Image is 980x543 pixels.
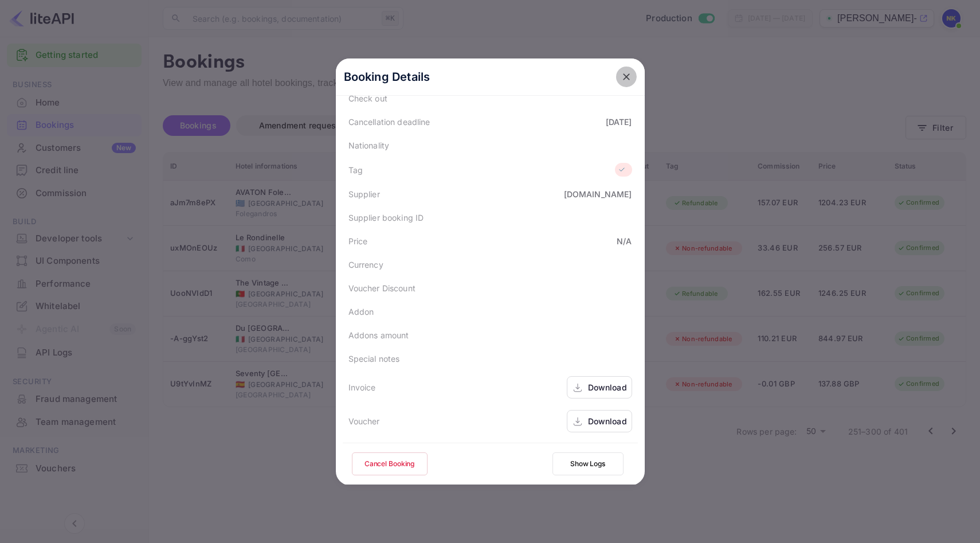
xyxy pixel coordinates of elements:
div: Addons amount [348,329,409,341]
div: [DOMAIN_NAME] [564,188,632,200]
div: Download [588,415,627,427]
div: Check out [348,92,387,104]
div: Tag [348,164,363,176]
button: Cancel Booking [352,452,428,475]
div: Price [348,235,368,247]
div: Voucher [348,415,380,427]
div: Supplier [348,188,380,200]
div: Cancellation deadline [348,116,430,128]
div: Voucher Discount [348,282,415,294]
div: N/A [617,235,632,247]
div: Special notes [348,353,400,365]
div: Supplier booking ID [348,212,424,224]
div: Addon [348,306,374,318]
div: Nationality [348,139,390,151]
div: Download [588,381,627,393]
div: Currency [348,259,383,271]
div: Invoice [348,381,376,393]
button: Show Logs [552,452,624,475]
p: Booking Details [344,68,430,85]
button: close [616,67,637,87]
div: [DATE] [606,116,632,128]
